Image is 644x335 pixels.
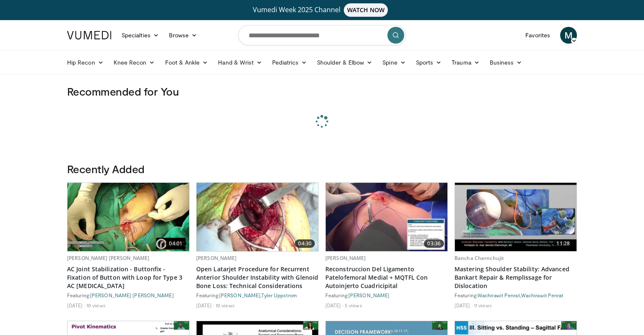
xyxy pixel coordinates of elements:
a: Reconstruccion Del Ligamento Patelofemoral Medial + MQTFL Con Autoinjerto Cuadricipital [325,265,448,290]
img: 12bfd8a1-61c9-4857-9f26-c8a25e8997c8.620x360_q85_upscale.jpg [455,183,576,251]
img: VuMedi Logo [67,31,112,39]
a: Vumedi Week 2025 ChannelWATCH NOW [68,3,576,17]
a: 04:30 [197,183,318,251]
li: 5 views [345,302,362,309]
span: WATCH NOW [344,3,388,17]
a: M [560,27,577,44]
a: AC Joint Stabilization - Buttonfix - Fixation of Button with Loop for Type 3 AC [MEDICAL_DATA] [67,265,190,290]
a: [PERSON_NAME] [219,292,260,298]
a: [PERSON_NAME] [196,254,237,262]
a: Pediatrics [267,54,312,71]
a: 11:28 [455,183,576,251]
a: Hip Recon [62,54,109,71]
img: c2f644dc-a967-485d-903d-283ce6bc3929.620x360_q85_upscale.jpg [68,183,189,251]
li: 10 views [216,302,235,309]
a: Open Latarjet Procedure for Recurrent Anterior Shoulder Instability with Glenoid Bone Loss: Techn... [196,265,319,290]
li: [DATE] [454,302,473,309]
a: Mastering Shoulder Stability: Advanced Bankart Repair & Remplissage for Dislocation [454,265,577,290]
a: Wachirawit Penrat [521,292,563,298]
h3: Recently Added [67,162,577,176]
li: 11 views [474,302,492,309]
li: [DATE] [196,302,214,309]
a: [PERSON_NAME] [348,292,390,298]
span: 03:36 [424,239,444,248]
img: 48f6f21f-43ea-44b1-a4e1-5668875d038e.620x360_q85_upscale.jpg [326,183,447,251]
span: 04:01 [166,239,186,248]
h3: Recommended for You [67,85,577,98]
div: Featuring: , [454,292,577,299]
a: Tyler Uppstrom [261,292,296,298]
a: Knee Recon [109,54,160,71]
div: Featuring: [67,292,190,299]
a: Browse [164,27,203,44]
span: 04:30 [295,239,315,248]
div: Featuring: , [196,292,319,299]
a: Trauma [447,54,485,71]
a: 03:36 [326,183,447,251]
input: Search topics, interventions [238,25,406,45]
a: Favorites [520,27,555,44]
a: Foot & Ankle [160,54,213,71]
a: Spine [377,54,410,71]
a: [PERSON_NAME] [PERSON_NAME] [90,292,174,298]
div: Featuring: [325,292,448,299]
a: Hand & Wrist [213,54,267,71]
a: Bancha Chernchujit [454,254,504,262]
img: 2b2da37e-a9b6-423e-b87e-b89ec568d167.620x360_q85_upscale.jpg [197,183,318,251]
a: [PERSON_NAME] [PERSON_NAME] [67,254,149,262]
a: Shoulder & Elbow [312,54,377,71]
span: 11:28 [553,239,573,248]
li: 10 views [86,302,106,309]
a: Business [485,54,527,71]
a: Specialties [117,27,164,44]
a: Wachirawit Penrat [478,292,520,298]
li: [DATE] [325,302,343,309]
li: [DATE] [67,302,85,309]
a: Sports [411,54,447,71]
a: 04:01 [68,183,189,251]
a: [PERSON_NAME] [325,254,366,262]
